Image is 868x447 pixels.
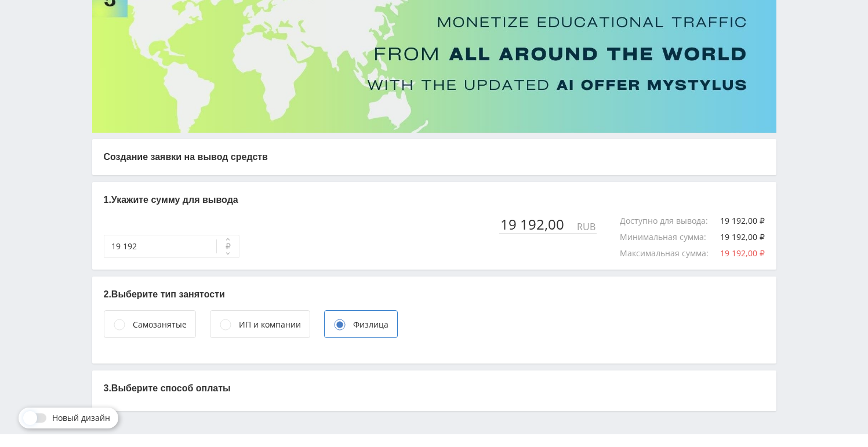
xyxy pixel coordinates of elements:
[720,216,765,226] div: 19 192,00 ₽
[133,318,187,331] div: Самозанятые
[620,216,720,226] div: Доступно для вывода :
[216,235,239,258] button: ₽
[620,249,720,258] div: Максимальная сумма :
[104,194,765,206] p: 1. Укажите сумму для вывода
[720,232,765,242] div: 19 192,00 ₽
[499,216,576,232] div: 19 192,00
[104,151,765,163] p: Создание заявки на вывод средств
[620,232,718,242] div: Минимальная сумма :
[353,318,388,331] div: Физлица
[52,413,110,423] span: Новый дизайн
[720,248,765,259] span: 19 192,00 ₽
[104,288,765,301] p: 2. Выберите тип занятости
[239,318,301,331] div: ИП и компании
[576,221,597,232] div: RUB
[104,382,765,395] p: 3. Выберите способ оплаты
